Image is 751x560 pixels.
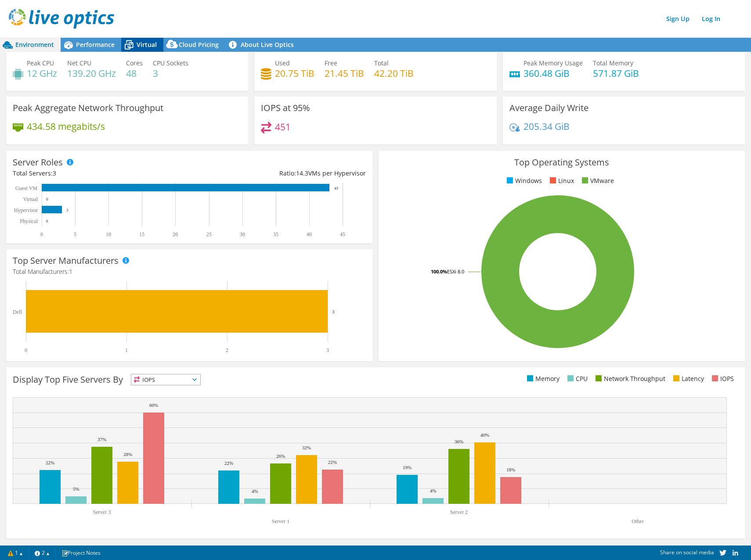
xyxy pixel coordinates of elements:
span: Share on social media [660,549,714,556]
text: 40% [480,432,489,438]
h3: Server Roles [13,158,63,167]
text: 3 [326,347,329,353]
span: Environment [15,40,54,49]
text: Server 3 [93,509,111,515]
text: 32% [302,445,311,450]
text: 1 [125,347,128,353]
span: Cloud Pricing [179,40,219,49]
a: Log In [697,12,725,25]
h4: 205.34 GiB [524,122,570,131]
text: Dell [13,309,22,315]
h4: 451 [275,122,291,132]
h3: Average Daily Write [509,103,589,113]
h4: 360.48 GiB [524,68,583,78]
text: 0 [46,197,48,201]
h4: 434.58 megabits/s [27,122,105,131]
text: 36% [455,439,463,444]
span: 1 [69,267,72,276]
li: VMware [580,176,614,186]
text: 45 [340,231,345,237]
h3: Top Operating Systems [385,158,738,167]
text: Server 2 [450,509,468,515]
text: 3 [332,309,335,314]
text: 43 [334,186,339,190]
li: Memory [525,374,560,384]
span: 3 [53,169,56,177]
a: 2 [29,547,56,558]
text: Other [632,518,643,524]
a: Project Notes [55,547,107,558]
span: Total Memory [593,59,633,67]
span: Peak Memory Usage [524,59,583,67]
h4: 3 [153,68,188,78]
span: Cores [126,59,143,67]
text: 37% [97,437,106,442]
text: 4% [430,488,437,493]
span: Used [275,59,290,67]
text: 5 [74,231,76,237]
li: Linux [548,176,574,186]
li: IOPS [710,374,734,384]
text: 26% [276,453,285,459]
h4: 48 [126,68,143,78]
text: 22% [328,459,337,465]
span: 14.3 [296,169,308,177]
h4: 21.45 TiB [325,68,364,78]
text: 40 [307,231,312,237]
h3: Peak Aggregate Network Throughput [13,103,163,113]
text: Server 1 [272,518,289,524]
text: Hypervisor [14,207,38,213]
span: Virtual [137,40,157,49]
text: 25 [206,231,212,237]
text: 0 [25,347,27,353]
text: 15 [139,231,144,237]
a: About Live Optics [225,38,300,52]
text: 22% [224,460,233,466]
text: Guest VM [15,185,37,191]
li: Windows [505,176,542,186]
text: Physical [20,218,38,224]
img: live_optics_svg.svg [9,9,114,29]
h4: 571.87 GiB [593,68,639,78]
a: 1 [2,547,29,558]
text: 3 [66,208,69,212]
span: IOPS [131,374,200,385]
li: Network Throughput [593,374,665,384]
text: 35 [273,231,278,237]
h4: Total Manufacturers: [13,267,366,276]
li: Latency [671,374,704,384]
h4: 139.20 GHz [67,68,116,78]
a: Sign Up [662,12,694,25]
text: 22% [46,460,54,465]
tspan: ESXi 8.0 [447,268,464,275]
span: Net CPU [67,59,91,67]
li: CPU [565,374,588,384]
text: 18% [506,467,515,472]
text: 5% [73,486,79,492]
h3: Top Server Manufacturers [13,256,119,266]
text: Virtual [23,196,38,202]
span: Free [325,59,337,67]
text: 0 [46,219,48,223]
text: 28% [123,452,132,457]
text: 4% [252,488,258,494]
text: 20 [173,231,178,237]
text: 10 [106,231,111,237]
text: 19% [403,465,412,470]
span: Performance [76,40,115,49]
h3: IOPS at 95% [261,103,310,113]
h4: 42.20 TiB [374,68,414,78]
h4: 20.75 TiB [275,68,314,78]
span: Total [374,59,389,67]
text: 30 [240,231,245,237]
tspan: 100.0% [431,268,447,275]
text: 2 [226,347,228,353]
span: Peak CPU [27,59,54,67]
div: Ratio: VMs per Hypervisor [189,169,366,178]
span: CPU Sockets [153,59,188,67]
text: 0 [40,231,43,237]
text: 60% [149,402,158,408]
h4: 12 GHz [27,68,57,78]
div: Total Servers: [13,169,189,178]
